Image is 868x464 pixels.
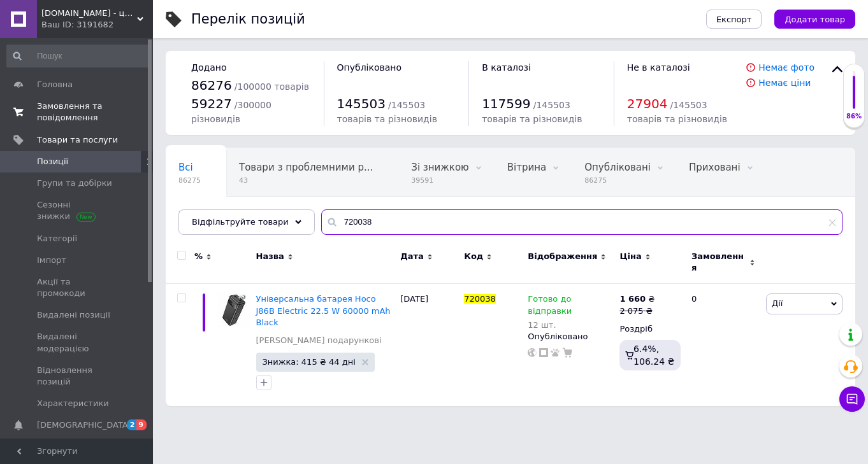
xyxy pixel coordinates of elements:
[388,100,425,110] span: / 145503
[337,114,437,124] span: товарів та різновидів
[226,148,398,197] div: Товари з проблемними різновидами
[37,156,68,167] span: Позиції
[41,8,137,19] span: Tehnomagaz.com.ua - це передовий інтернет-магазин, спеціалізуючийся на продажу техніки
[41,19,153,31] div: Ваш ID: 3191682
[785,15,845,24] span: Додати товар
[191,13,305,26] div: Перелік позицій
[263,358,356,366] span: Знижка: 415 ₴ 44 дні
[528,294,572,319] span: Готово до відправки
[464,251,483,262] span: Код
[627,62,690,73] span: Не в каталозі
[37,199,118,222] span: Сезонні знижки
[37,79,73,90] span: Головна
[191,62,226,73] span: Додано
[400,251,424,262] span: Дата
[411,162,468,173] span: Зі знижкою
[533,100,570,110] span: / 145503
[706,10,762,29] button: Експорт
[619,323,681,335] div: Роздріб
[397,284,461,406] div: [DATE]
[256,335,382,346] a: [PERSON_NAME] подарункові
[37,309,110,321] span: Видалені позиції
[37,398,109,409] span: Характеристики
[716,15,752,24] span: Експорт
[217,293,250,327] img: Универсальная батарея Hoco J86B Electric 22.5W 60000 mAh Black
[482,96,530,111] span: 117599
[528,331,613,342] div: Опубліковано
[37,419,131,431] span: [DEMOGRAPHIC_DATA]
[528,320,613,330] div: 12 шт.
[337,62,402,73] span: Опубліковано
[619,251,641,262] span: Ціна
[337,96,386,111] span: 145503
[256,294,391,327] a: Універсальна батарея Hoco J86B Electric 22.5 W 60000 mAh Black
[192,217,289,227] span: Відфільтруйте товари
[584,176,651,185] span: 86275
[619,306,655,317] div: 2 075 ₴
[239,176,373,185] span: 43
[37,101,118,123] span: Замовлення та повідомлення
[528,251,597,262] span: Відображення
[37,365,118,388] span: Відновлення позицій
[178,176,201,185] span: 86275
[37,178,112,189] span: Групи та добірки
[127,419,137,430] span: 2
[239,162,373,173] span: Товари з проблемними р...
[411,176,468,185] span: 39591
[584,162,651,173] span: Опубліковані
[844,112,864,121] div: 86%
[772,299,783,308] span: Дії
[670,100,707,110] span: / 145503
[619,294,646,304] b: 1 660
[6,45,150,67] input: Пошук
[758,62,814,73] a: Немає фото
[37,276,118,299] span: Акції та промокоди
[691,251,746,274] span: Замовлення
[191,78,232,93] span: 86276
[633,344,674,367] span: 6.4%, 106.24 ₴
[136,419,147,430] span: 9
[627,96,668,111] span: 27904
[191,96,232,111] span: 59227
[37,233,77,244] span: Категорії
[37,331,118,354] span: Видалені модерацією
[37,255,66,266] span: Імпорт
[37,134,118,146] span: Товари та послуги
[482,62,531,73] span: В каталозі
[235,81,309,92] span: / 100000 товарів
[684,284,763,406] div: 0
[194,251,203,262] span: %
[178,162,193,173] span: Всі
[839,386,865,412] button: Чат з покупцем
[321,209,843,235] input: Пошук по назві позиції, артикулу і пошуковим запитам
[619,293,655,305] div: ₴
[256,251,284,262] span: Назва
[758,78,811,88] a: Немає ціни
[507,162,546,173] span: Вітрина
[178,210,258,221] span: Під замовлення
[774,10,855,29] button: Додати товар
[627,114,727,124] span: товарів та різновидів
[689,162,741,173] span: Приховані
[482,114,582,124] span: товарів та різновидів
[464,294,496,304] span: 720038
